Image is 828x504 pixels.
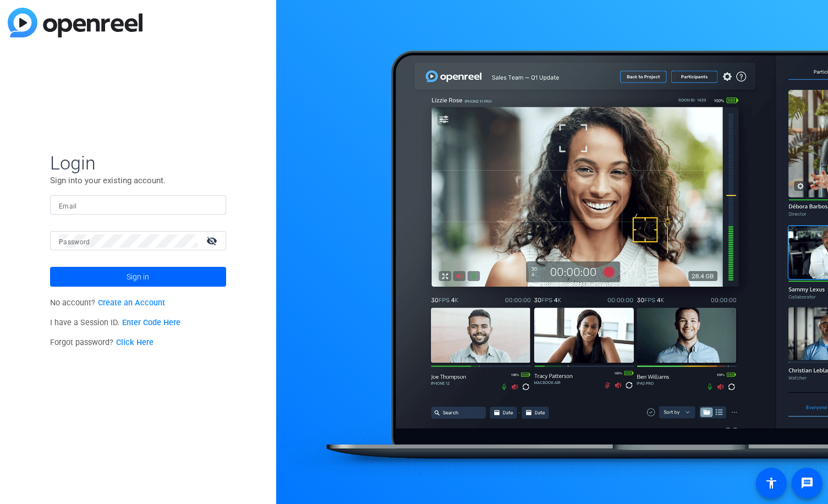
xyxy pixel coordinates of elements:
[59,199,217,212] input: Enter Email Address
[50,338,153,347] span: Forgot password?
[50,318,180,327] span: I have a Session ID.
[8,8,142,37] img: blue-gradient.svg
[98,298,165,308] a: Create an Account
[59,202,77,210] mat-label: Email
[800,476,814,490] mat-icon: message
[765,476,778,490] mat-icon: accessibility
[50,298,165,308] span: No account?
[59,238,90,246] mat-label: Password
[200,233,226,249] mat-icon: visibility_off
[127,263,149,291] span: Sign in
[50,151,226,174] span: Login
[50,174,226,187] p: Sign into your existing account.
[122,318,180,327] a: Enter Code Here
[50,267,226,287] button: Sign in
[116,338,153,347] a: Click Here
